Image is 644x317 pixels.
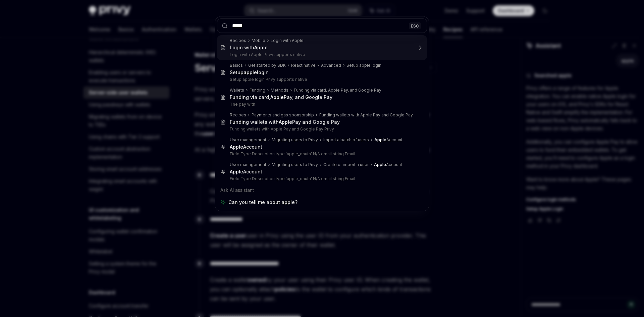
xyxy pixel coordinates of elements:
span: Can you tell me about apple? [228,199,298,206]
div: Funding [250,88,265,93]
b: Apple [270,94,284,100]
b: apple [244,69,257,75]
div: Advanced [321,63,341,68]
b: Apple [279,119,292,125]
div: Recipes [230,112,246,118]
div: Payments and gas sponsorship [252,112,314,118]
b: Apple [230,144,243,150]
div: Ask AI assistant [217,184,427,196]
div: Login with [230,45,268,51]
p: Setup apple login Privy supports native [230,77,413,82]
div: User management [230,162,266,167]
div: React native [291,63,316,68]
div: Wallets [230,88,244,93]
div: Account [374,137,402,143]
div: Setup apple login [346,63,381,68]
div: Account [230,169,262,175]
div: Recipes [230,38,246,43]
div: Migrating users to Privy [272,137,318,143]
div: Methods [271,88,288,93]
div: Funding via card, Pay, and Google Pay [230,94,332,100]
div: Create or import a user [323,162,369,167]
div: Login with Apple [271,38,304,43]
p: Field Type Description type 'apple_oauth' N/A email string Email [230,176,413,181]
p: Field Type Description type 'apple_oauth' N/A email string Email [230,151,413,157]
b: Apple [374,162,386,167]
div: Funding wallets with Apple Pay and Google Pay [319,112,413,118]
div: Basics [230,63,243,68]
div: Funding wallets with Pay and Google Pay [230,119,340,125]
b: Apple [254,45,268,50]
b: Apple [374,137,386,142]
b: Apple [230,169,243,174]
div: Account [230,144,262,150]
div: Import a batch of users [323,137,369,143]
div: Setup login [230,69,269,75]
div: Account [374,162,402,167]
p: The pay with [230,102,413,107]
div: Mobile [252,38,265,43]
div: Funding via card, Apple Pay, and Google Pay [294,88,381,93]
div: User management [230,137,266,143]
div: Migrating users to Privy [272,162,318,167]
p: Login with Apple Privy supports native [230,52,413,57]
p: Funding wallets with Apple Pay and Google Pay Privy [230,126,413,132]
div: ESC [409,22,421,29]
div: Get started by SDK [248,63,286,68]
